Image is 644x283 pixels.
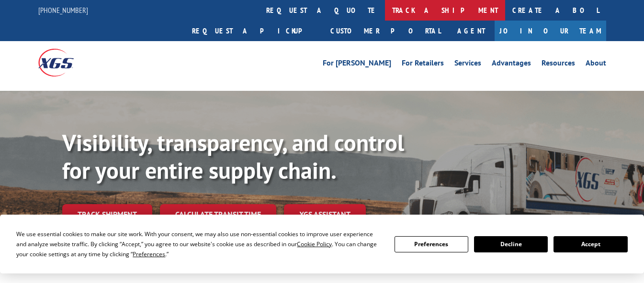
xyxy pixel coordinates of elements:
[554,236,627,252] button: Accept
[323,59,391,70] a: For [PERSON_NAME]
[38,5,88,15] a: [PHONE_NUMBER]
[474,236,548,252] button: Decline
[586,59,606,70] a: About
[133,250,165,258] span: Preferences
[185,21,323,41] a: Request a pickup
[495,21,606,41] a: Join Our Team
[62,204,152,224] a: Track shipment
[454,59,481,70] a: Services
[62,128,404,185] b: Visibility, transparency, and control for your entire supply chain.
[284,204,366,225] a: XGS ASSISTANT
[297,240,332,248] span: Cookie Policy
[448,21,495,41] a: Agent
[402,59,444,70] a: For Retailers
[542,59,575,70] a: Resources
[160,204,276,225] a: Calculate transit time
[395,236,468,252] button: Preferences
[16,229,383,259] div: We use essential cookies to make our site work. With your consent, we may also use non-essential ...
[323,21,448,41] a: Customer Portal
[492,59,531,70] a: Advantages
